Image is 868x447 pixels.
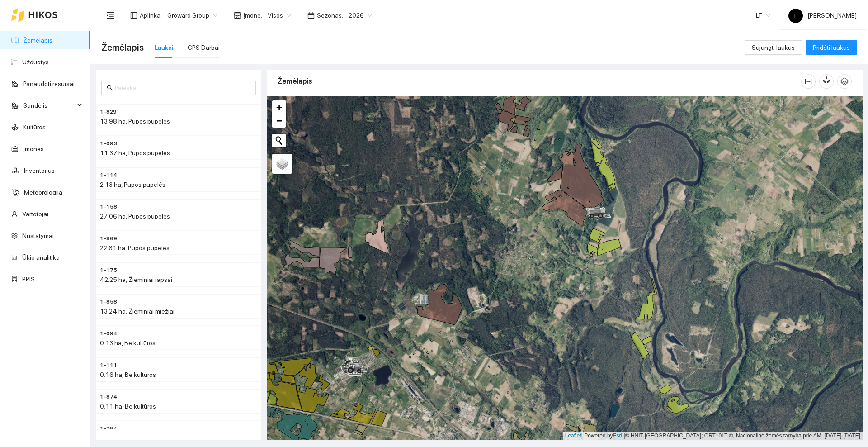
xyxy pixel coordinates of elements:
span: 0.13 ha, Be kultūros [100,339,156,347]
div: GPS Darbai [188,43,220,52]
span: 1-158 [100,203,117,211]
span: 22.61 ha, Pupos pupelės [100,244,170,252]
span: calendar [307,12,315,19]
span: 0.16 ha, Be kultūros [100,371,156,378]
span: 1-267 [100,424,117,433]
span: [PERSON_NAME] [788,12,857,19]
span: 1-874 [100,393,117,401]
span: Žemėlapis [101,40,144,55]
button: Pridėti laukus [806,40,857,55]
span: LT [756,9,770,22]
a: Žemėlapis [23,37,52,44]
a: Leaflet [565,433,581,439]
span: + [276,101,282,113]
a: Zoom in [272,100,286,114]
span: Visos [268,9,291,22]
span: | [624,433,625,439]
span: 1-093 [100,139,117,148]
div: Žemėlapis [278,68,801,94]
span: menu-fold [106,11,114,19]
a: Zoom out [272,114,286,128]
button: Sujungti laukus [745,40,802,55]
span: shop [234,12,241,19]
span: Sezonas : [317,10,343,20]
span: 27.06 ha, Pupos pupelės [100,213,170,220]
a: Pridėti laukus [806,44,857,51]
a: Įmonės [23,145,44,152]
span: 11.37 ha, Pupos pupelės [100,149,170,157]
span: column-width [802,78,815,85]
a: Užduotys [22,58,49,66]
span: 2.13 ha, Pupos pupelės [100,181,165,188]
button: column-width [801,74,816,89]
a: Inventorius [24,167,55,174]
a: Meteorologija [24,189,62,196]
button: menu-fold [101,6,119,24]
span: Groward Group [167,9,217,22]
a: Nustatymai [22,232,54,239]
span: 1-858 [100,298,117,306]
span: Sandėlis [23,96,75,114]
div: Laukai [155,43,173,52]
span: Aplinka : [140,10,162,20]
a: Panaudoti resursai [23,80,75,87]
span: 0.11 ha, Be kultūros [100,403,156,410]
span: Pridėti laukus [813,43,850,52]
a: Ūkio analitika [22,254,60,261]
span: 13.24 ha, Žieminiai miežiai [100,308,175,315]
span: 2026 [349,9,372,22]
span: 1-111 [100,361,117,370]
a: Vartotojai [22,210,48,218]
span: Įmonė : [243,10,262,20]
span: layout [130,12,137,19]
span: 13.98 ha, Pupos pupelės [100,118,170,125]
span: L [794,9,797,23]
span: Sujungti laukus [752,43,795,52]
span: 42.25 ha, Žieminiai rapsai [100,276,172,283]
span: 1-829 [100,108,117,116]
span: 1-175 [100,266,117,275]
span: − [276,115,282,126]
a: Esri [613,433,623,439]
span: 1-869 [100,234,117,243]
a: Kultūros [23,124,46,131]
a: PPIS [22,276,35,283]
span: search [107,85,113,91]
span: 1-094 [100,329,117,338]
span: 1-114 [100,171,117,180]
a: Sujungti laukus [745,44,802,51]
div: | Powered by © HNIT-[GEOGRAPHIC_DATA]; ORT10LT ©, Nacionalinė žemės tarnyba prie AM, [DATE]-[DATE] [563,432,863,440]
input: Paieška [115,83,250,93]
a: Layers [272,154,292,174]
button: Initiate a new search [272,134,286,147]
